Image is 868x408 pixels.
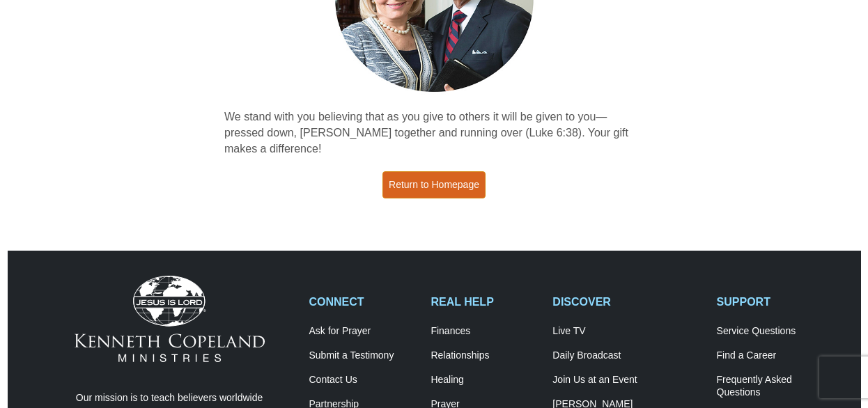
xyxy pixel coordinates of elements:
a: Frequently AskedQuestions [717,374,824,399]
p: We stand with you believing that as you give to others it will be given to you—pressed down, [PER... [224,109,644,157]
a: Contact Us [309,374,417,386]
a: Finances [431,325,538,338]
a: Live TV [552,325,702,338]
h2: CONNECT [309,295,417,308]
a: Relationships [431,350,538,362]
a: Ask for Prayer [309,325,417,338]
img: Kenneth Copeland Ministries [75,276,265,362]
a: Join Us at an Event [552,374,702,386]
a: Daily Broadcast [552,350,702,362]
h2: REAL HELP [431,295,538,308]
a: Find a Career [717,350,824,362]
h2: SUPPORT [717,295,824,308]
a: Healing [431,374,538,386]
a: Submit a Testimony [309,350,417,362]
a: Return to Homepage [382,171,486,198]
h2: DISCOVER [552,295,702,308]
a: Service Questions [717,325,824,338]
